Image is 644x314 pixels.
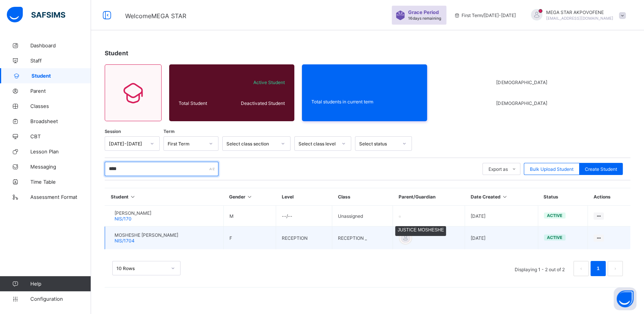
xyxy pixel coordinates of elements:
span: Deactivated Student [231,100,285,106]
th: Date Created [465,188,538,206]
span: MEGA STAR AKPOVOFENE [546,9,613,15]
span: Dashboard [30,42,91,48]
th: Actions [588,188,630,206]
i: Sort in Ascending Order [502,194,508,200]
div: Select status [359,141,398,147]
span: Staff [30,58,91,64]
span: Create Student [585,166,617,172]
div: Select class section [226,141,276,147]
div: 10 Rows [116,266,166,271]
th: Parent/Guardian [393,188,465,206]
span: [DEMOGRAPHIC_DATA] [496,100,550,106]
span: Student [31,73,91,79]
span: Export as [488,166,508,172]
li: Displaying 1 - 2 out of 2 [509,261,570,276]
button: Open asap [614,287,636,310]
td: M [223,206,276,227]
span: Session [105,129,121,134]
button: prev page [573,261,589,276]
li: 1 [591,261,606,276]
span: [EMAIL_ADDRESS][DOMAIN_NAME] [546,16,613,20]
span: Lesson Plan [30,148,91,155]
span: Time Table [30,179,91,185]
span: CBT [30,133,91,139]
img: sticker-purple.71386a28dfed39d6af7621340158ba97.svg [396,11,405,20]
span: Messaging [30,164,91,170]
div: Total Student [177,98,229,108]
i: Sort in Ascending Order [247,194,253,200]
span: Parent [30,88,91,94]
div: First Term [168,141,204,147]
a: 1 [594,264,602,273]
span: Classes [30,103,91,109]
td: RECEPTION [276,227,332,250]
li: 上一页 [573,261,589,276]
th: Level [276,188,332,206]
div: MEGA STARAKPOVOFENE [523,9,630,22]
span: 16 days remaining [408,16,441,20]
div: Select class level [298,141,337,147]
td: [DATE] [465,206,538,227]
i: Sort in Ascending Order [130,194,136,200]
span: Active Student [231,80,285,85]
span: [DEMOGRAPHIC_DATA] [496,80,550,85]
td: --/-- [276,206,332,227]
li: 下一页 [608,261,623,276]
td: [DATE] [465,227,538,250]
span: MOSHESHE [PERSON_NAME] [115,232,178,238]
span: Term [163,129,174,134]
span: Assessment Format [30,194,91,200]
span: Configuration [30,296,91,302]
img: safsims [7,7,65,23]
td: RECEPTION _ [332,227,393,250]
th: Gender [223,188,276,206]
button: next page [608,261,623,276]
span: Broadsheet [30,118,91,124]
span: NIS/170 [115,216,132,222]
span: [PERSON_NAME] [115,210,151,216]
span: Student [105,49,128,57]
span: Welcome MEGA STAR [125,12,186,20]
span: Total students in current term [311,99,418,105]
span: session/term information [454,12,516,18]
span: Grace Period [408,9,439,15]
span: active [547,213,562,218]
div: [DATE]-[DATE] [109,141,146,147]
td: Unassigned [332,206,393,227]
th: Class [332,188,393,206]
th: Student [105,188,224,206]
span: NIS/1704 [115,238,135,244]
th: Status [538,188,588,206]
span: Help [30,281,91,287]
span: Bulk Upload Student [530,166,573,172]
td: F [223,227,276,250]
span: active [547,235,562,240]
